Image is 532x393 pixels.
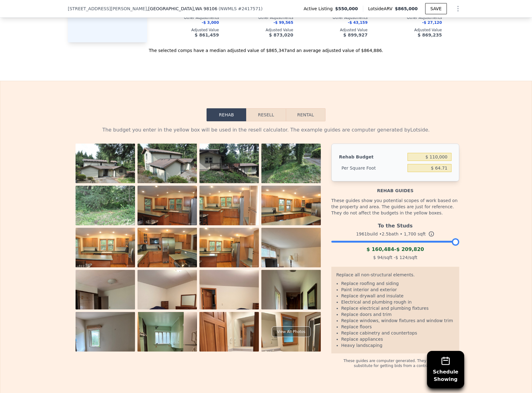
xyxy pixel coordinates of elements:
[261,270,321,349] img: Property Photo 16
[427,351,464,388] button: ScheduleShowing
[341,280,454,287] li: Replace roofing and siding
[68,6,147,12] span: [STREET_ADDRESS][PERSON_NAME]
[335,6,358,12] span: $550,000
[199,228,259,267] img: Property Photo 11
[137,270,197,349] img: Property Photo 14
[76,270,135,349] img: Property Photo 13
[341,342,454,348] li: Heavy landscaping
[396,246,424,252] span: $ 209,820
[137,312,197,391] img: Property Photo 18
[331,230,459,238] div: 1961 build • 2.5 bath • sqft
[422,20,442,25] span: -$ 27,120
[261,144,321,183] img: Property Photo 4
[229,28,293,32] div: Adjusted Value
[331,253,459,262] div: /sqft - /sqft
[303,6,335,12] span: Active Listing
[341,317,454,324] li: Replace windows, window fixtures and window trim
[341,305,454,311] li: Replace electrical and plumbing fixtures
[137,228,197,267] img: Property Photo 10
[273,20,293,25] span: -$ 99,565
[137,144,197,183] img: Property Photo 2
[261,228,321,307] img: Property Photo 12
[246,108,286,121] button: Resell
[331,181,459,194] div: Rehab guides
[366,246,394,252] span: $ 160,484
[195,32,219,37] span: $ 861,459
[303,28,368,32] div: Adjusted Value
[219,6,263,12] div: ( )
[76,186,135,225] img: Property Photo 5
[377,15,442,20] div: Other Adjustments
[341,299,454,305] li: Electrical and plumbing rough in
[137,186,197,225] img: Property Photo 6
[68,42,464,54] div: The selected comps have a median adjusted value of $865,347 and an average adjusted value of $864...
[238,6,261,11] span: # 2417571
[425,3,447,14] button: SAVE
[155,15,219,20] div: Other Adjustments
[194,6,217,11] span: , WA 98106
[341,336,454,342] li: Replace appliances
[343,32,368,37] span: $ 899,927
[331,220,459,230] div: To the Studs
[339,151,405,162] div: Rehab Budget
[199,186,259,225] img: Property Photo 7
[452,15,516,20] div: Other Adjustments
[229,15,293,20] div: Other Adjustments
[155,28,219,32] div: Adjusted Value
[418,32,442,37] span: $ 869,235
[339,162,405,174] div: Per Square Foot
[286,108,325,121] button: Rental
[261,186,321,225] img: Property Photo 8
[341,324,454,330] li: Replace floors
[199,312,259,391] img: Property Photo 19
[220,6,237,11] span: NWMLS
[331,194,459,220] div: These guides show you potential scopes of work based on the property and area. The guides are jus...
[76,144,135,183] img: Property Photo 1
[261,312,321,391] img: Property Photo 20
[368,6,395,12] span: Lotside ARV
[395,6,418,11] span: $865,000
[341,287,454,293] li: Paint interior and exterior
[199,270,259,349] img: Property Photo 15
[303,15,368,20] div: Other Adjustments
[76,228,135,267] img: Property Photo 9
[76,312,135,391] img: Property Photo 17
[452,2,464,15] button: Show Options
[269,32,293,37] span: $ 873,020
[341,330,454,336] li: Replace cabinetry and countertops
[207,108,246,121] button: Rehab
[348,20,368,25] span: -$ 43,159
[404,231,416,236] span: 1,700
[73,126,459,134] div: The budget you enter in the yellow box will be used in the resell calculator. The example guides ...
[331,353,459,368] div: These guides are computer generated. They should not substitute for getting bids from a contractor.
[336,272,454,280] div: Replace all non-structural elements.
[377,28,442,32] div: Adjusted Value
[373,255,383,260] span: $ 94
[395,255,408,260] span: $ 124
[341,293,454,299] li: Replace drywall and insulate
[147,6,217,12] span: , [GEOGRAPHIC_DATA]
[331,246,459,253] div: -
[341,311,454,317] li: Replace doors and trim
[199,144,259,183] img: Property Photo 3
[452,28,516,32] div: Adjusted Value
[202,20,219,25] span: -$ 3,000
[272,326,311,337] div: View All Photos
